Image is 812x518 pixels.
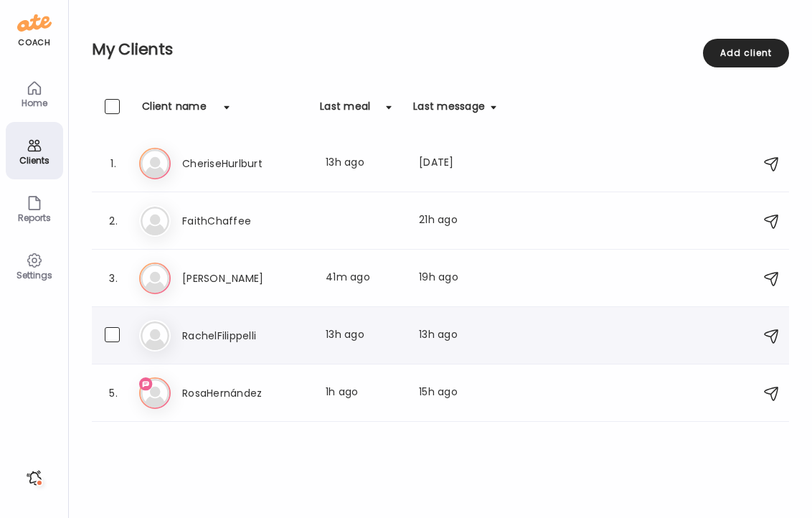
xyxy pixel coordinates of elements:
h3: CheriseHurlburt [182,155,308,172]
div: Last meal [320,99,370,122]
h3: [PERSON_NAME] [182,270,308,287]
div: Home [9,98,60,108]
h3: FaithChaffee [182,212,308,230]
div: Add client [703,39,789,67]
div: Client name [142,99,207,122]
div: 13h ago [419,327,496,344]
div: 2. [105,212,122,230]
h3: RosaHernández [182,385,308,402]
div: 13h ago [326,155,402,172]
div: 1. [105,155,122,172]
div: 5. [105,385,122,402]
div: 41m ago [326,270,402,287]
h2: My Clients [92,39,789,60]
div: 19h ago [419,270,496,287]
div: Last message [413,99,485,122]
div: 21h ago [419,212,496,230]
div: coach [18,37,50,49]
div: 1h ago [326,385,402,402]
div: Clients [9,156,60,165]
div: 3. [105,270,122,287]
div: Reports [9,213,60,222]
div: 15h ago [419,385,496,402]
div: Settings [9,270,60,280]
h3: RachelFilippelli [182,327,308,344]
div: 13h ago [326,327,402,344]
img: ate [17,11,52,34]
div: [DATE] [419,155,496,172]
